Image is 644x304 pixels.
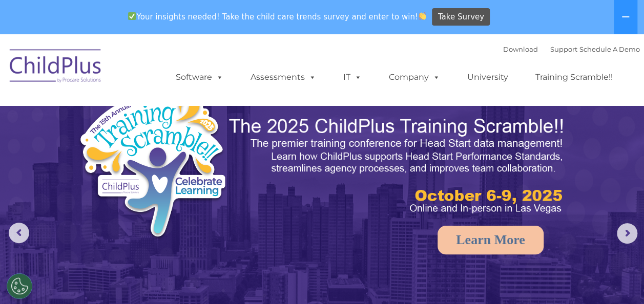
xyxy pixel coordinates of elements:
img: ✅ [128,12,136,20]
a: Take Survey [432,8,490,26]
span: Last name [142,68,174,75]
a: Learn More [438,226,544,254]
span: Take Survey [438,8,484,26]
a: Support [550,45,577,53]
img: 👏 [419,12,426,20]
font: | [503,45,640,53]
a: Software [165,67,234,88]
span: Phone number [142,110,186,117]
a: University [457,67,518,88]
a: Company [379,67,450,88]
img: ChildPlus by Procare Solutions [5,42,107,93]
a: IT [333,67,372,88]
button: Cookies Settings [7,273,32,299]
a: Download [503,45,538,53]
a: Assessments [240,67,326,88]
span: Your insights needed! Take the child care trends survey and enter to win! [124,7,431,27]
a: Schedule A Demo [579,45,640,53]
a: Training Scramble!! [525,67,623,88]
